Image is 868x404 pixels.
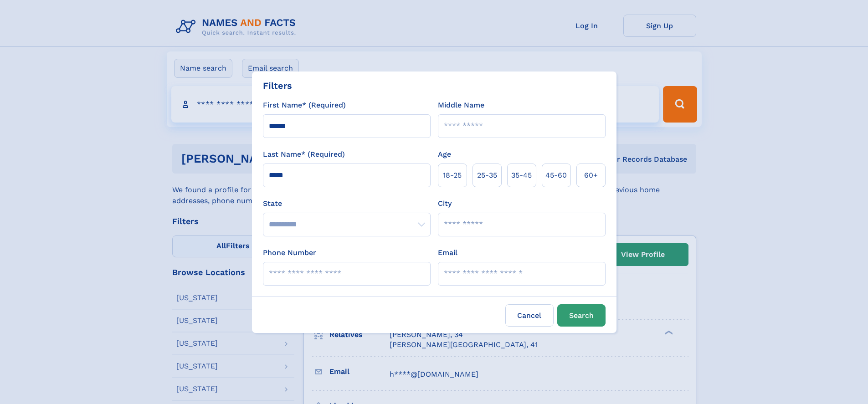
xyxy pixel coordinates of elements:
[263,79,292,92] div: Filters
[438,198,452,209] label: City
[505,304,554,327] label: Cancel
[438,149,451,160] label: Age
[443,170,462,181] span: 18‑25
[557,304,606,327] button: Search
[545,170,567,181] span: 45‑60
[263,247,316,258] label: Phone Number
[477,170,497,181] span: 25‑35
[263,100,346,111] label: First Name* (Required)
[438,247,457,258] label: Email
[584,170,598,181] span: 60+
[438,100,484,111] label: Middle Name
[263,198,431,209] label: State
[511,170,532,181] span: 35‑45
[263,149,345,160] label: Last Name* (Required)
